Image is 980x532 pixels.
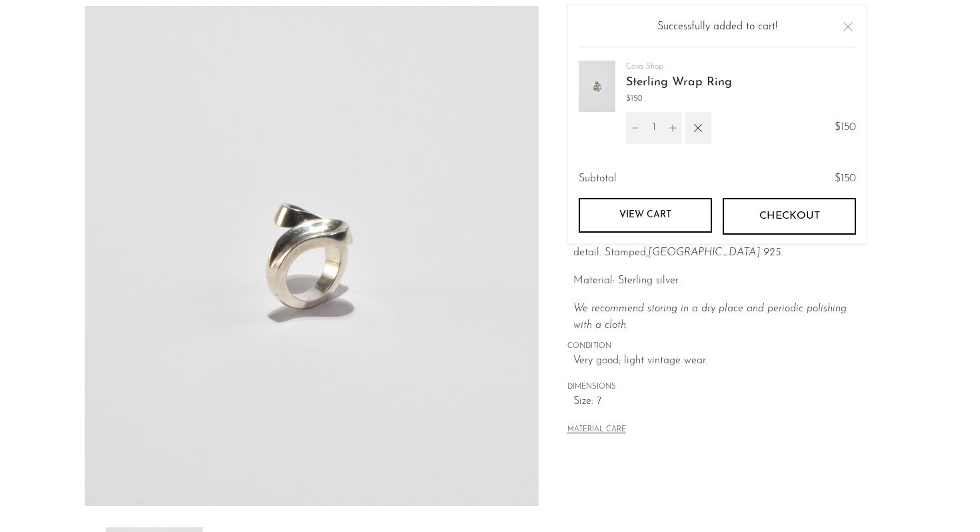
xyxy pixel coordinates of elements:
span: $150 [835,173,856,184]
span: Successfully added to cart! [657,21,777,32]
a: View cart [579,198,712,233]
span: $150 [626,93,732,105]
span: DIMENSIONS [567,381,867,393]
span: Very good; light vintage wear. [573,353,867,370]
span: Size: 7 [573,393,867,411]
span: CONDITION [567,341,867,353]
button: Close [840,19,856,35]
i: We recommend storing in a dry place and periodic polishing with a cloth. [573,303,847,331]
p: Material: Sterling silver. [573,273,867,290]
img: Sterling Wrap Ring [579,61,615,112]
span: Checkout [759,210,819,223]
button: Decrement [626,112,645,144]
a: Casa Shop [626,63,663,71]
a: Sterling Wrap Ring [626,77,732,89]
p: Classic, vintage sculptural sterling wrap ring with teardrop detail. Stamped, [573,228,867,262]
em: [GEOGRAPHIC_DATA] 925. [648,247,783,258]
button: Increment [663,112,682,144]
span: Subtotal [579,171,617,188]
img: Sterling Wrap Ring [85,6,539,506]
input: Quantity [645,112,663,144]
button: MATERIAL CARE [567,425,626,435]
span: $150 [835,119,856,137]
button: Checkout [723,198,856,234]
